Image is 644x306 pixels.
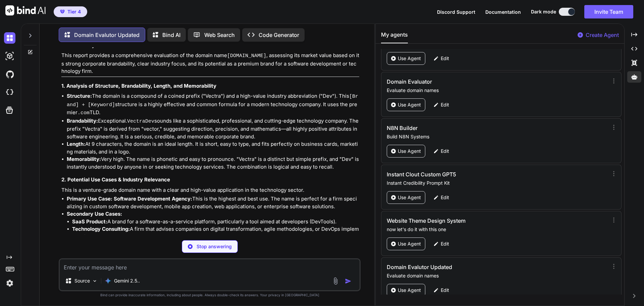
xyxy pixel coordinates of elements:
p: Use Agent [398,194,421,201]
code: .com [77,110,90,116]
p: Edit [441,287,449,294]
li: A firm that advises companies on digital transformation, agile methodologies, or DevOps implement... [72,225,359,241]
img: cloudideIcon [4,87,15,98]
li: Very high. The name is phonetic and easy to pronounce. "Vectra" is a distinct but simple prefix, ... [67,156,359,171]
p: Edit [441,55,449,62]
strong: Memorability: [67,156,101,162]
img: settings [4,277,15,289]
img: attachment [332,277,339,285]
span: Tier 4 [67,8,81,15]
span: Documentation [485,9,521,15]
p: Use Agent [398,287,421,294]
p: Instant Credibility Prompt Kit [387,180,606,186]
img: Bind AI [5,5,46,15]
code: [Brand] + [Keyword] [67,94,358,108]
p: Evaluate domain names [387,87,606,94]
h3: Domain Evaluator [387,78,540,86]
img: premium [60,10,65,14]
h3: N8N Builder [387,124,540,132]
p: Use Agent [398,241,421,247]
p: Gemini 2.5.. [114,277,140,284]
p: Use Agent [398,148,421,155]
p: This report provides a comprehensive evaluation of the domain name , assessing its market value b... [61,52,359,75]
p: Code Generator [259,31,299,39]
button: premiumTier 4 [54,6,87,17]
span: Discord Support [437,9,475,15]
button: My agents [381,31,408,43]
button: Documentation [485,8,521,15]
p: Use Agent [398,55,421,62]
h3: Website Theme Design System [387,217,540,225]
p: Use Agent [398,101,421,108]
span: Dark mode [531,8,556,15]
p: Bind AI [162,31,180,39]
p: Edit [441,241,449,247]
p: Source [74,277,90,284]
img: githubDark [4,69,15,80]
p: Evaluate domain names [387,272,606,279]
button: Invite Team [584,5,633,18]
strong: SaaS Product: [72,218,107,225]
p: Stop answering [197,243,232,250]
p: Edit [441,194,449,201]
li: This is the highest and best use. The name is perfect for a firm specializing in custom software ... [67,195,359,210]
p: now let's do it with this one [387,226,606,233]
strong: Structure: [67,93,92,99]
strong: Primary Use Case: Software Development Agency: [67,195,192,202]
p: Create Agent [586,31,619,39]
p: Web Search [204,31,235,39]
strong: Brandability: [67,118,98,124]
strong: Length: [67,141,85,147]
img: darkChat [4,32,15,44]
p: Bind can provide inaccurate information, including about people. Always double-check its answers.... [59,293,361,298]
p: Edit [441,148,449,155]
img: darkAi-studio [4,50,15,62]
button: Discord Support [437,8,475,15]
img: Gemini 2.5 Pro [105,277,111,284]
strong: 2. Potential Use Cases & Industry Relevance [61,176,170,183]
li: A brand for a software-as-a-service platform, particularly a tool aimed at developers (DevTools). [72,218,359,226]
code: VectraDev [127,119,154,124]
code: [DOMAIN_NAME] [227,53,266,59]
li: The domain is a compound of a coined prefix ("Vectra") and a high-value industry abbreviation ("D... [67,92,359,117]
img: icon [345,278,352,285]
strong: Date of Analysis: [61,42,103,48]
h3: Domain Evalutor Updated [387,263,540,271]
img: Pick Models [92,278,98,284]
p: Edit [441,101,449,108]
p: Build N8N Systems [387,133,606,140]
li: At 9 characters, the domain is an ideal length. It is short, easy to type, and fits perfectly on ... [67,140,359,156]
strong: Secondary Use Cases: [67,211,122,217]
strong: Technology Consulting: [72,226,130,232]
h3: Instant Clout Custom GPT5 [387,170,540,178]
li: Exceptional. sounds like a sophisticated, professional, and cutting-edge technology company. The ... [67,117,359,141]
p: Domain Evalutor Updated [74,31,140,39]
p: This is a venture-grade domain name with a clear and high-value application in the technology sec... [61,186,359,194]
strong: 1. Analysis of Structure, Brandability, Length, and Memorability [61,83,216,89]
